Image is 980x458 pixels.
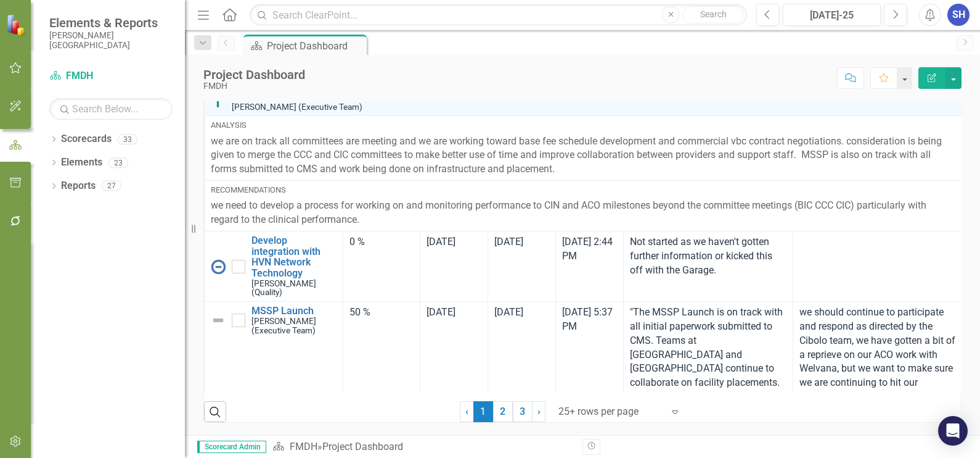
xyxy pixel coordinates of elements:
small: [PERSON_NAME] (Quality) [251,279,337,298]
a: 2 [493,401,513,422]
div: Project Dashboard [267,38,364,54]
div: [DATE] 2:44 PM [562,235,617,264]
a: FMDH [49,69,173,83]
small: [PERSON_NAME][GEOGRAPHIC_DATA] [49,30,173,51]
div: [DATE]-25 [787,8,876,23]
button: Search [682,6,744,23]
span: Scorecard Admin [197,441,266,453]
a: MSSP Launch [251,306,337,317]
span: Search [700,9,727,19]
div: 50 % [349,306,414,320]
td: Double-Click to Edit [420,231,488,302]
span: ‹ [465,406,468,417]
td: Double-Click to Edit [205,116,963,181]
div: Recommendations [211,185,956,196]
div: 23 [108,157,128,168]
a: Reports [61,179,96,193]
button: SH [947,4,970,26]
span: [DATE] [494,306,523,318]
p: we are on track all committees are meeting and we are working toward base fee schedule developmen... [211,135,956,177]
a: Develop integration with HVN Network Technology [251,235,337,278]
img: Not Defined [211,313,226,328]
div: » [272,440,573,454]
div: 0 % [349,235,414,249]
span: [DATE] [494,236,523,248]
img: ClearPoint Strategy [6,14,28,36]
input: Search ClearPoint... [250,4,747,26]
td: Double-Click to Edit [488,231,556,302]
span: [DATE] [427,236,455,248]
a: Elements [61,156,102,170]
div: Project Dashboard [322,441,403,452]
small: [PERSON_NAME] (Executive Team) [251,317,337,335]
div: Analysis [211,120,956,131]
td: Double-Click to Edit [624,231,793,302]
button: [DATE]-25 [783,4,881,26]
span: › [537,406,541,417]
p: "The MSSP Launch is on track with all initial paperwork submitted to CMS. Teams at [GEOGRAPHIC_DA... [630,306,786,449]
div: 27 [102,181,121,191]
input: Search Below... [49,98,173,120]
div: FMDH [203,81,305,91]
td: Double-Click to Edit [205,181,963,231]
td: Double-Click to Edit [343,231,420,302]
small: [PERSON_NAME] (Executive Team) [232,102,362,112]
a: Scorecards [61,132,112,146]
img: No Information [211,259,226,274]
div: [DATE] 5:37 PM [562,306,617,334]
p: we need to develop a process for working on and monitoring performance to CIN and ACO milestones ... [211,199,956,227]
td: Double-Click to Edit Right Click for Context Menu [205,231,343,302]
div: 33 [118,134,137,144]
td: Double-Click to Edit [793,231,963,302]
a: 3 [513,401,533,422]
a: FMDH [290,441,317,452]
span: Elements & Reports [49,15,173,30]
img: Above Target [211,94,226,109]
div: Open Intercom Messenger [938,416,968,446]
div: Project Dashboard [203,68,305,81]
span: 1 [473,401,493,422]
span: [DATE] [427,306,455,318]
p: Not started as we haven't gotten further information or kicked this off with the Garage. [630,235,786,278]
p: we should continue to participate and respond as directed by the Cibolo team, we have gotten a bi... [799,306,956,418]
